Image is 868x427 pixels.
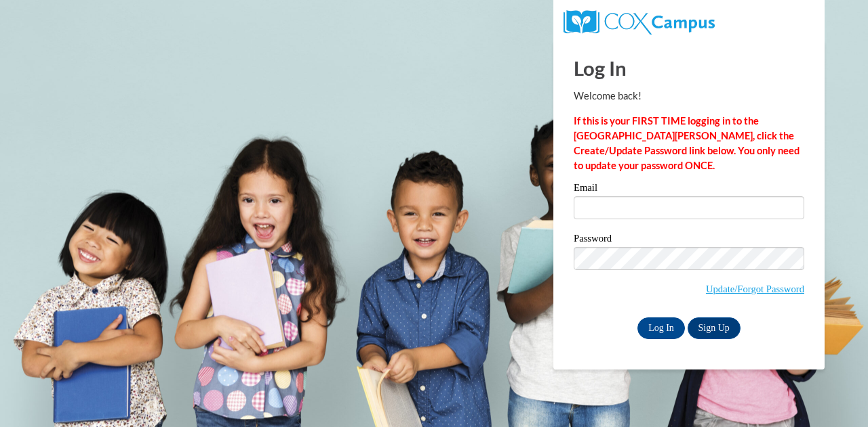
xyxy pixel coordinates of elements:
input: Log In [637,317,685,339]
a: COX Campus [564,16,715,27]
p: Welcome back! [574,89,804,104]
img: COX Campus [564,10,715,35]
a: Update/Forgot Password [706,284,804,294]
h1: Log In [574,54,804,82]
strong: If this is your FIRST TIME logging in to the [GEOGRAPHIC_DATA][PERSON_NAME], click the Create/Upd... [574,115,800,171]
label: Password [574,233,804,247]
label: Email [574,183,804,196]
a: Sign Up [688,317,741,339]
